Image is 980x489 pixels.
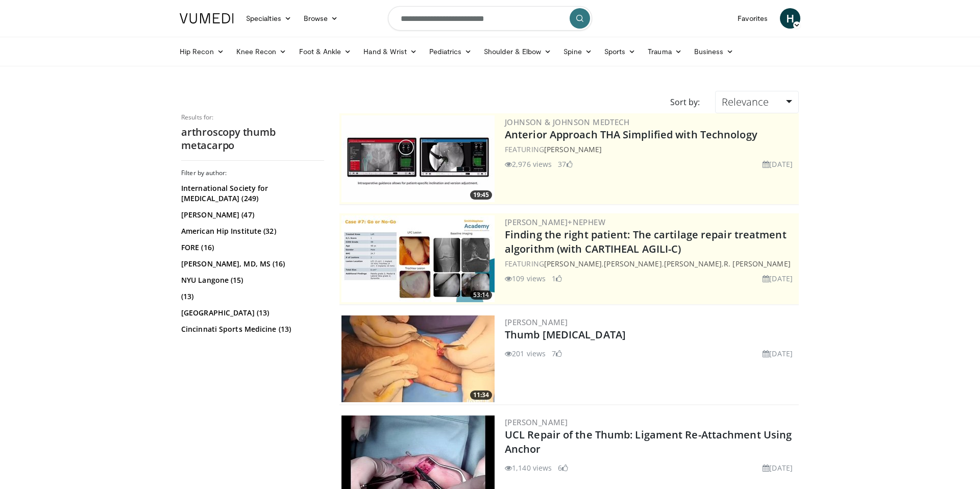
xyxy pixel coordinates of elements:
a: Spine [557,41,598,62]
a: [PERSON_NAME] [505,317,568,327]
span: 11:34 [470,390,492,400]
a: Finding the right patient: The cartilage repair treatment algorithm (with CARTIHEAL AGILI-C) [505,228,787,256]
li: 201 views [505,348,546,359]
img: 86f7a411-b29c-4241-a97c-6b2d26060ca0.300x170_q85_crop-smart_upscale.jpg [341,315,495,402]
a: H [780,8,800,29]
li: 7 [552,348,562,359]
li: [DATE] [763,462,793,473]
a: [GEOGRAPHIC_DATA] (13) [181,308,322,318]
li: 37 [558,159,572,169]
img: 2894c166-06ea-43da-b75e-3312627dae3b.300x170_q85_crop-smart_upscale.jpg [341,215,495,302]
li: [DATE] [763,273,793,284]
a: Knee Recon [230,41,293,62]
a: 53:14 [341,215,495,302]
a: 19:45 [341,115,495,202]
a: Relevance [715,91,799,113]
a: Cincinnati Sports Medicine (13) [181,324,322,334]
a: [PERSON_NAME] [544,259,602,268]
p: Results for: [181,113,324,121]
a: [PERSON_NAME] (47) [181,210,322,220]
a: American Hip Institute (32) [181,226,322,236]
a: Shoulder & Elbow [478,41,557,62]
a: [PERSON_NAME] [544,144,602,154]
a: Thumb [MEDICAL_DATA] [505,328,626,341]
a: Sports [598,41,642,62]
span: Relevance [722,95,769,109]
a: Specialties [240,8,298,29]
h3: Filter by author: [181,169,324,177]
li: [DATE] [763,159,793,169]
a: Foot & Ankle [293,41,358,62]
img: 06bb1c17-1231-4454-8f12-6191b0b3b81a.300x170_q85_crop-smart_upscale.jpg [341,115,495,202]
a: [PERSON_NAME] [664,259,722,268]
a: NYU Langone (15) [181,275,322,285]
span: 53:14 [470,290,492,300]
div: FEATURING , , , [505,258,797,269]
a: Hip Recon [174,41,230,62]
input: Search topics, interventions [388,6,592,31]
img: VuMedi Logo [180,13,234,23]
a: FORE (16) [181,242,322,253]
a: R. [PERSON_NAME] [724,259,791,268]
a: Hand & Wrist [357,41,423,62]
li: [DATE] [763,348,793,359]
div: Sort by: [663,91,707,113]
a: (13) [181,291,322,302]
a: International Society for [MEDICAL_DATA] (249) [181,183,322,204]
a: [PERSON_NAME]+Nephew [505,217,605,227]
a: [PERSON_NAME] [604,259,661,268]
a: Business [688,41,740,62]
a: [PERSON_NAME], MD, MS (16) [181,259,322,269]
a: UCL Repair of the Thumb: Ligament Re-Attachment Using Anchor [505,428,792,456]
h2: arthroscopy thumb metacarpo [181,126,324,152]
li: 2,976 views [505,159,552,169]
a: Pediatrics [423,41,478,62]
li: 1,140 views [505,462,552,473]
a: [PERSON_NAME] [505,417,568,427]
span: 19:45 [470,190,492,200]
li: 1 [552,273,562,284]
a: Johnson & Johnson MedTech [505,117,629,127]
a: Browse [298,8,345,29]
div: FEATURING [505,144,797,155]
a: Trauma [642,41,688,62]
a: Favorites [731,8,774,29]
a: 11:34 [341,315,495,402]
li: 6 [558,462,568,473]
li: 109 views [505,273,546,284]
a: Anterior Approach THA Simplified with Technology [505,128,757,141]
